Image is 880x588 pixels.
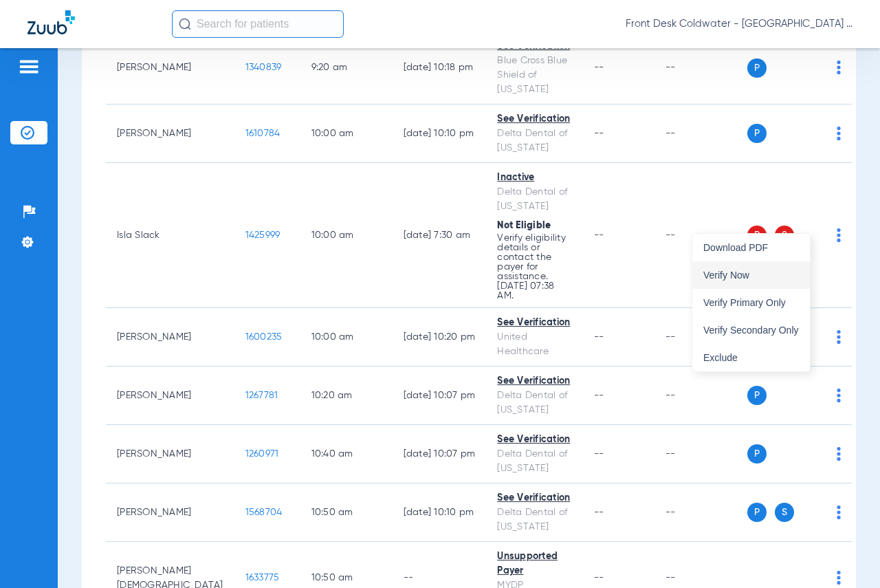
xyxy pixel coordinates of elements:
span: Verify Now [703,270,799,280]
span: Download PDF [703,243,799,252]
span: Verify Primary Only [703,298,799,307]
span: Exclude [703,353,799,362]
iframe: Chat Widget [811,522,880,588]
span: Verify Secondary Only [703,325,799,335]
